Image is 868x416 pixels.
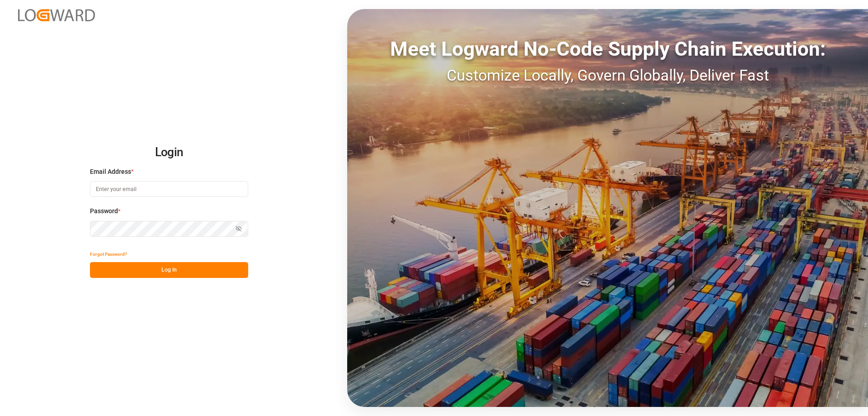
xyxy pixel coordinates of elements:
[90,167,131,177] span: Email Address
[347,34,868,64] div: Meet Logward No-Code Supply Chain Execution:
[90,138,248,167] h2: Login
[90,206,118,216] span: Password
[90,181,248,197] input: Enter your email
[18,9,95,21] img: Logward_new_orange.png
[90,246,127,262] button: Forgot Password?
[90,262,248,278] button: Log In
[347,64,868,87] div: Customize Locally, Govern Globally, Deliver Fast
